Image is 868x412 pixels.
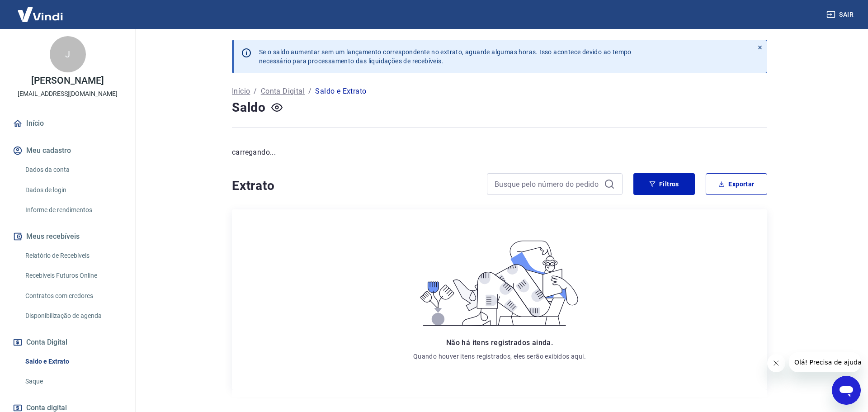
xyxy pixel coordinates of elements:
a: Recebíveis Futuros Online [22,266,124,285]
iframe: Fechar mensagem [767,354,785,372]
a: Contratos com credores [22,287,124,305]
input: Busque pelo número do pedido [495,177,600,191]
button: Sair [825,6,857,23]
p: / [254,86,257,97]
span: Olá! Precisa de ajuda? [5,6,76,14]
p: / [308,86,311,97]
a: Saldo e Extrato [22,352,124,371]
a: Início [11,114,124,133]
a: Dados da conta [22,161,124,179]
a: Disponibilização de agenda [22,307,124,325]
a: Informe de rendimentos [22,201,124,219]
p: Se o saldo aumentar sem um lançamento correspondente no extrato, aguarde algumas horas. Isso acon... [259,47,632,66]
a: Conta Digital [261,86,305,97]
span: Não há itens registrados ainda. [446,338,553,347]
a: Saque [22,372,124,391]
p: [EMAIL_ADDRESS][DOMAIN_NAME] [18,89,118,99]
p: Quando houver itens registrados, eles serão exibidos aqui. [413,352,586,361]
button: Exportar [706,173,767,195]
button: Meus recebíveis [11,227,124,246]
a: Dados de login [22,181,124,199]
iframe: Mensagem da empresa [789,352,861,372]
a: Início [232,86,250,97]
p: [PERSON_NAME] [31,76,104,85]
p: Saldo e Extrato [315,86,366,97]
p: carregando... [232,147,767,158]
button: Filtros [633,173,695,195]
h4: Extrato [232,177,476,195]
img: Vindi [11,0,70,28]
button: Meu cadastro [11,141,124,161]
iframe: Botão para abrir a janela de mensagens [832,376,861,405]
button: Conta Digital [11,332,124,352]
h4: Saldo [232,99,266,117]
a: Relatório de Recebíveis [22,246,124,265]
div: J [50,36,86,72]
